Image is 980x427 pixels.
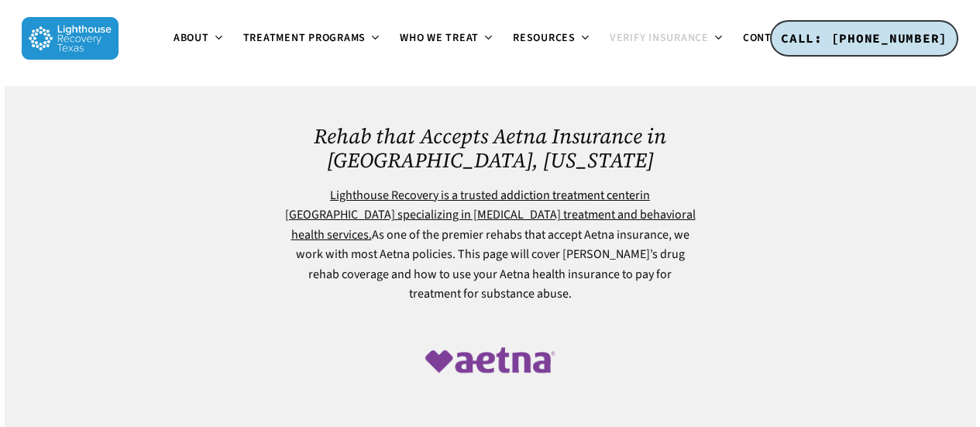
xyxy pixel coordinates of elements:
span: Who We Treat [400,30,479,46]
a: Verify Insurance [600,33,734,45]
span: Contact [743,30,791,46]
span: Lighthouse Recovery is a trusted [330,187,498,204]
span: Verify Insurance [610,30,709,46]
span: Resources [513,30,576,46]
a: Resources [504,33,600,45]
span: About [174,30,209,46]
a: About [164,33,234,45]
span: CALL: [PHONE_NUMBER] [781,30,947,46]
a: Who We Treat [390,33,504,45]
a: Contact [734,33,816,45]
a: addiction treatment center [498,187,640,204]
h1: Rehab that Accepts Aetna Insurance in [GEOGRAPHIC_DATA], [US_STATE] [284,125,696,173]
a: CALL: [PHONE_NUMBER] [770,20,958,57]
span: Treatment Programs [243,30,366,46]
span: addiction treatment center [500,187,640,204]
span: in [GEOGRAPHIC_DATA] specializing in [MEDICAL_DATA] treatment and behavioral health services. [285,187,696,243]
a: Treatment Programs [234,33,391,45]
img: Lighthouse Recovery Texas [22,17,119,60]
